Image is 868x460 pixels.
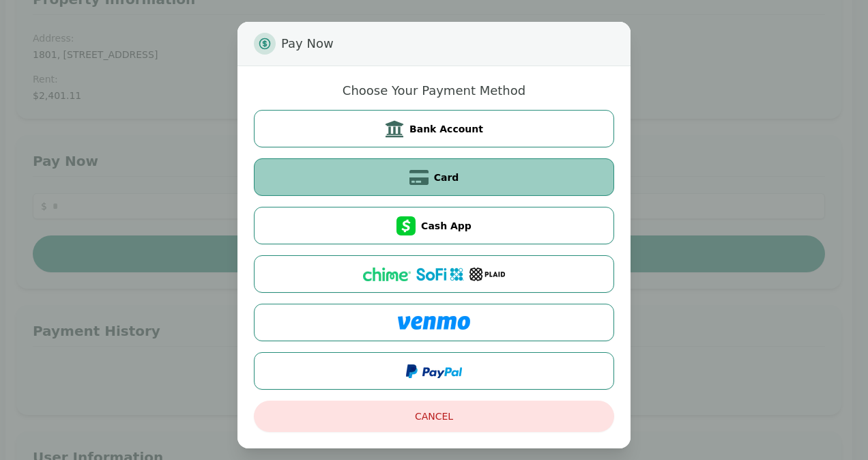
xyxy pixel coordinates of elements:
[281,33,334,55] span: Pay Now
[421,219,472,233] span: Cash App
[434,171,459,184] span: Card
[343,83,525,99] h2: Choose Your Payment Method
[254,158,614,196] button: Card
[409,122,483,136] span: Bank Account
[254,207,614,244] button: Cash App
[406,364,462,378] img: PayPal logo
[254,110,614,147] button: Bank Account
[363,268,411,281] img: Chime logo
[469,268,505,281] img: Plaid logo
[416,268,464,281] img: SoFi logo
[398,316,470,330] img: Venmo logo
[254,401,614,432] button: Cancel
